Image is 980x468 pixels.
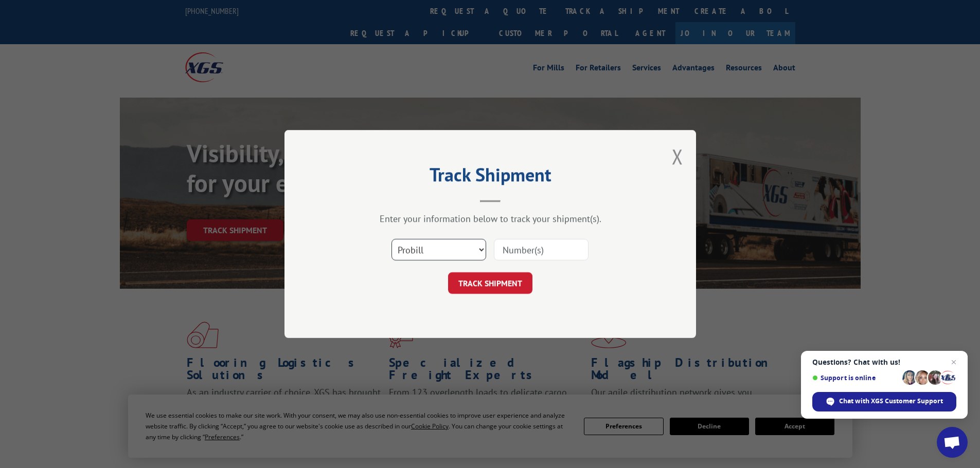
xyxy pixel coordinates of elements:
[448,272,532,294] button: TRACK SHIPMENT
[948,356,960,368] span: Close chat
[494,239,589,260] input: Number(s)
[672,143,683,170] button: Close modal
[336,167,645,187] h2: Track Shipment
[812,358,956,366] span: Questions? Chat with us!
[937,427,968,458] div: Open chat
[839,397,943,406] span: Chat with XGS Customer Support
[812,392,956,411] div: Chat with XGS Customer Support
[812,374,899,382] span: Support is online
[336,213,645,224] div: Enter your information below to track your shipment(s).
